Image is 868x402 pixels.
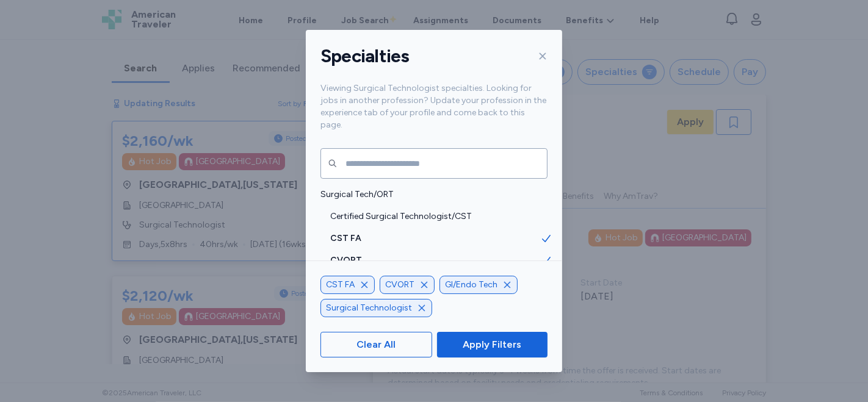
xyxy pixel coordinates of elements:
[445,279,497,291] span: GI/Endo Tech
[463,337,521,352] span: Apply Filters
[320,332,432,357] button: Clear All
[306,82,562,146] div: Viewing Surgical Technologist specialties. Looking for jobs in another profession? Update your pr...
[330,210,540,223] span: Certified Surgical Technologist/CST
[320,188,540,201] span: Surgical Tech/ORT
[326,279,355,291] span: CST FA
[320,45,410,68] h1: Specialties
[385,279,414,291] span: CVORT
[326,302,412,314] span: Surgical Technologist
[356,337,396,352] span: Clear All
[330,232,540,245] span: CST FA
[330,254,540,267] span: CVORT
[437,332,548,357] button: Apply Filters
